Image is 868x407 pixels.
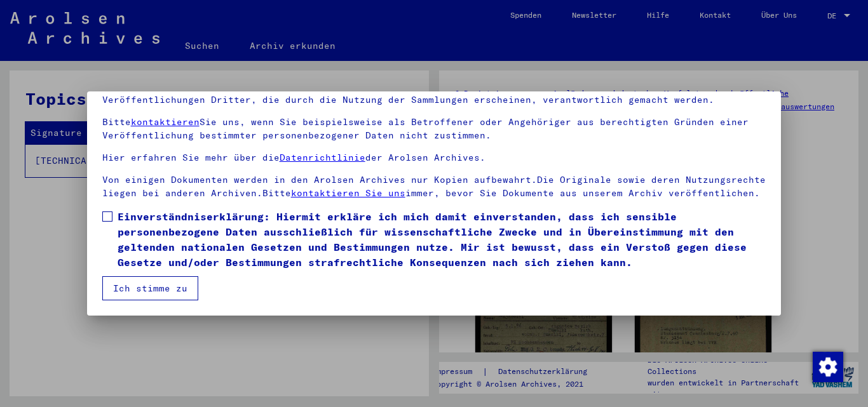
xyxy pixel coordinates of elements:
img: Zustimmung ändern [813,352,843,382]
span: Einverständniserklärung: Hiermit erkläre ich mich damit einverstanden, dass ich sensible personen... [118,209,766,270]
div: Zustimmung ändern [812,351,843,382]
a: Datenrichtlinie [280,152,365,163]
p: Von einigen Dokumenten werden in den Arolsen Archives nur Kopien aufbewahrt.Die Originale sowie d... [102,173,766,200]
a: kontaktieren [131,116,200,128]
p: Hier erfahren Sie mehr über die der Arolsen Archives. [102,151,766,164]
a: kontaktieren Sie uns [291,187,405,199]
p: Bitte Sie uns, wenn Sie beispielsweise als Betroffener oder Angehöriger aus berechtigten Gründen ... [102,116,766,142]
button: Ich stimme zu [102,276,198,300]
